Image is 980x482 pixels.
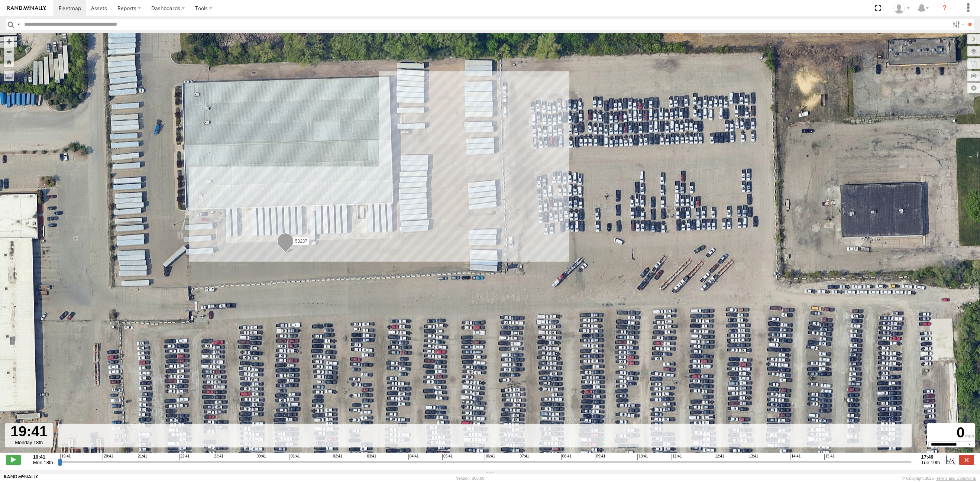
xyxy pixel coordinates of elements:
[595,454,605,460] span: 09:41
[366,454,376,460] span: 03:41
[60,454,71,460] span: 19:41
[7,6,46,11] img: rand-logo.svg
[790,454,801,460] span: 14:41
[295,239,307,244] span: 53237
[4,46,14,57] button: Zoom out
[290,454,300,460] span: 01:41
[33,460,53,465] span: Mon 18th Aug 2025
[332,454,342,460] span: 02:41
[33,454,53,460] strong: 19:41
[4,57,14,67] button: Zoom Home
[959,455,974,465] label: Close
[442,454,453,460] span: 05:41
[4,475,38,482] a: Visit our Website
[921,454,940,460] strong: 17:49
[6,455,21,465] label: Play/Stop
[824,454,835,460] span: 15:41
[137,454,147,460] span: 21:41
[637,454,648,460] span: 10:41
[921,460,940,465] span: Tue 19th Aug 2025
[714,454,724,460] span: 12:41
[928,424,974,441] div: 0
[256,454,266,460] span: 00:41
[519,454,529,460] span: 07:41
[16,19,22,30] label: Search Query
[4,71,14,81] label: Measure
[408,454,419,460] span: 04:41
[4,36,14,46] button: Zoom in
[485,454,495,460] span: 06:41
[891,3,912,14] div: Miky Transport
[937,476,976,481] a: Terms and Conditions
[950,19,966,30] label: Search Filter Options
[967,83,980,93] label: Map Settings
[939,2,951,14] i: ?
[213,454,223,460] span: 23:41
[179,454,190,460] span: 22:41
[748,454,758,460] span: 13:41
[902,476,976,481] div: © Copyright 2025 -
[672,454,682,460] span: 11:41
[103,454,113,460] span: 20:41
[456,476,484,481] div: Version: 306.00
[561,454,572,460] span: 08:41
